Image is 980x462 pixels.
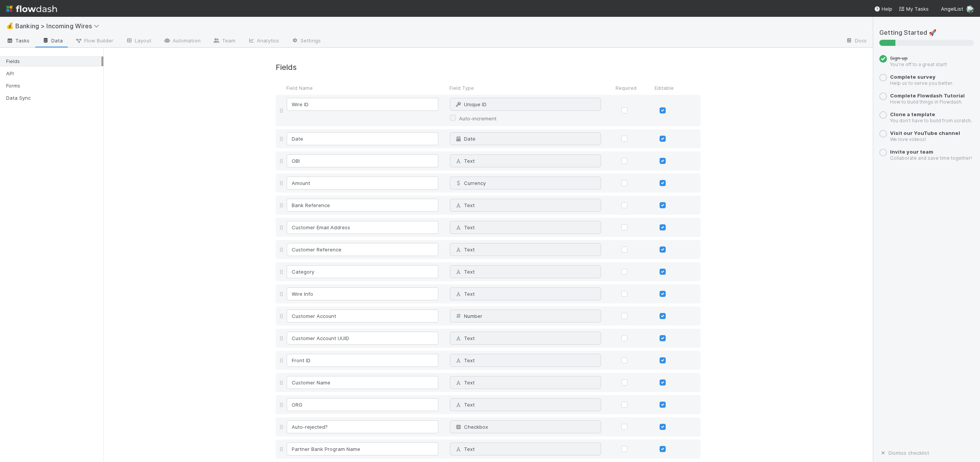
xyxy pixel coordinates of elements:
span: Text [455,402,475,408]
input: Untitled field [287,443,438,456]
a: Complete survey [890,74,936,80]
small: Collaborate and save time together! [890,155,972,161]
label: Auto-increment [459,114,497,123]
span: Text [455,269,475,275]
span: Text [455,446,475,452]
input: Untitled field [287,310,438,323]
span: Text [455,246,475,253]
span: Text [455,357,475,363]
input: Untitled field [287,287,438,300]
input: Untitled field [287,398,438,411]
span: Text [455,379,475,386]
span: Text [455,291,475,297]
div: Fields [6,57,101,66]
small: You’re off to a great start! [890,62,947,67]
small: How to build things in Flowdash. [890,99,962,105]
span: Text [455,202,475,208]
input: Untitled field [287,199,438,212]
input: Untitled field [287,332,438,345]
small: You don’t have to build from scratch. [890,118,972,123]
input: Untitled field [287,376,438,389]
h5: Getting Started 🚀 [879,29,974,37]
span: Currency [455,180,486,186]
div: Forms [6,81,101,91]
a: Automation [157,35,207,47]
span: Banking > Incoming Wires [15,22,103,30]
span: Text [455,158,475,164]
input: Untitled field [287,132,438,145]
span: 💰 [6,23,14,29]
small: Help us to serve you better. [890,80,953,86]
input: Untitled field [287,154,438,167]
a: Clone a template [890,111,935,117]
a: Layout [119,35,157,47]
span: Number [455,313,482,319]
div: API [6,69,101,78]
span: Tasks [6,37,30,44]
span: Flow Builder [75,37,113,44]
a: Complete Flowdash Tutorial [890,92,965,99]
span: Text [455,335,475,341]
img: avatar_bdfa3533-0fcc-4751-bbb0-f891a59c9894.png [966,5,974,13]
a: Docs [840,35,873,47]
input: Untitled field [287,243,438,256]
span: Date [455,136,475,142]
div: Help [874,5,892,13]
input: Untitled field [287,221,438,234]
a: Dismiss checklist [879,450,929,456]
a: Invite your team [890,149,933,155]
a: My Tasks [898,5,929,13]
input: Untitled field [287,420,438,433]
span: Text [455,224,475,230]
input: Untitled field [287,265,438,278]
span: My Tasks [898,6,929,12]
small: We love videos! [890,136,926,142]
span: Checkbox [455,424,488,430]
input: Untitled field [287,354,438,367]
div: Required [607,84,645,92]
a: Flow Builder [69,35,119,47]
div: Editable [645,84,683,92]
input: Untitled field [287,177,438,190]
span: Unique ID [455,101,487,107]
a: Analytics [242,35,285,47]
span: AngelList [941,6,963,12]
img: logo-inverted-e16ddd16eac7371096b0.svg [6,2,57,15]
input: Untitled field [287,98,438,111]
a: Visit our YouTube channel [890,130,960,136]
div: Field Type [444,84,607,92]
a: Data [36,35,69,47]
div: Data Sync [6,93,101,103]
a: Team [207,35,242,47]
h4: Fields [276,63,701,72]
span: Sign up [890,55,908,61]
a: Settings [285,35,327,47]
div: Field Name [285,84,444,92]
